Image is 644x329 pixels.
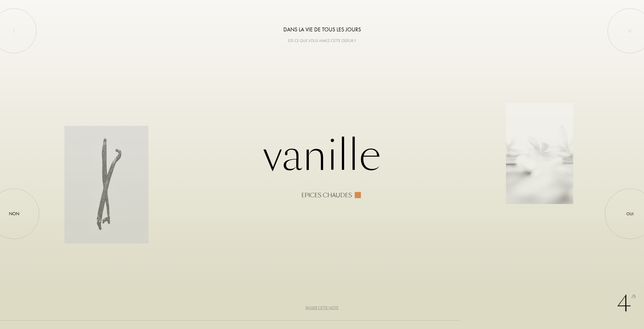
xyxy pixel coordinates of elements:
div: Passer cette note [305,305,339,311]
div: Vanille [64,130,580,199]
div: Epices chaudes [301,192,352,199]
span: /5 [631,294,636,300]
div: Non [9,210,19,217]
div: Oui [626,211,634,217]
img: left_onboard.svg [12,29,16,33]
img: quit_onboard.svg [628,29,632,33]
div: 4 [617,287,636,321]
